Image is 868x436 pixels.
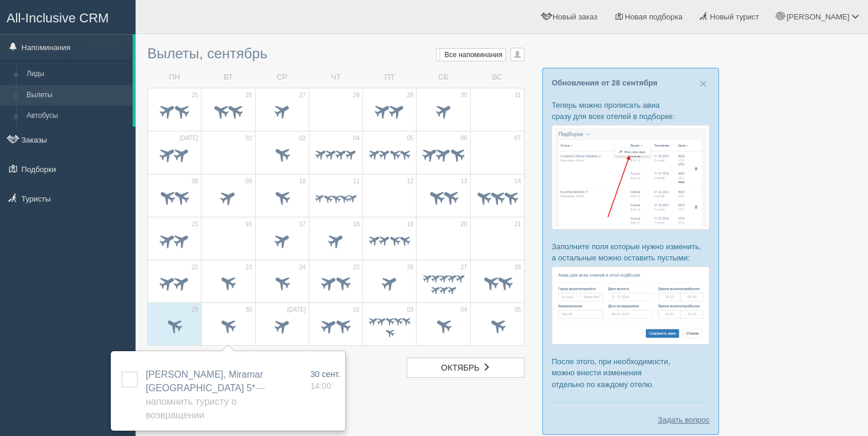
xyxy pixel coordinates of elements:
[363,67,417,88] td: ПТ
[444,51,503,59] span: Все напоминания
[461,306,467,314] span: 04
[299,263,306,272] span: 24
[192,91,198,100] span: 25
[407,177,413,186] span: 12
[146,383,265,420] span: — Напомнить туристу о возвращении
[192,177,198,186] span: 08
[245,220,252,229] span: 16
[699,77,707,90] span: ×
[245,177,252,186] span: 09
[192,263,198,272] span: 22
[553,12,598,21] span: Новый заказ
[311,381,331,391] span: 14:00
[353,134,359,143] span: 04
[299,220,306,229] span: 17
[514,220,521,229] span: 21
[407,220,413,229] span: 19
[514,263,521,272] span: 28
[407,134,413,143] span: 05
[192,220,198,229] span: 15
[407,91,413,100] span: 29
[552,356,709,389] p: После этого, при необходимости, можно внести изменения отдельно по каждому отелю.
[147,46,524,61] h3: Вылеты, сентябрь
[146,369,265,420] a: [PERSON_NAME], Miramar [GEOGRAPHIC_DATA] 5*— Напомнить туристу о возвращении
[353,220,359,229] span: 18
[625,12,682,21] span: Новая подборка
[146,369,265,420] span: [PERSON_NAME], Miramar [GEOGRAPHIC_DATA] 5*
[461,177,467,186] span: 13
[245,91,252,100] span: 26
[311,369,341,379] span: 30 сент.
[287,306,305,314] span: [DATE]
[21,85,133,106] a: Вылеты
[202,67,255,88] td: ВТ
[461,263,467,272] span: 27
[552,266,709,345] img: %D0%BF%D0%BE%D0%B4%D0%B1%D0%BE%D1%80%D0%BA%D0%B0-%D0%B0%D0%B2%D0%B8%D0%B0-2-%D1%81%D1%80%D0%BC-%D...
[299,91,306,100] span: 27
[552,78,657,87] a: Обновления от 28 сентября
[461,220,467,229] span: 20
[180,134,198,143] span: [DATE]
[514,134,521,143] span: 07
[552,241,709,263] p: Заполните поля которые нужно изменить, а остальные можно оставить пустыми:
[148,67,202,88] td: ПН
[699,77,707,90] button: Close
[407,358,524,378] a: октябрь
[514,91,521,100] span: 31
[353,177,359,186] span: 11
[353,263,359,272] span: 25
[417,67,470,88] td: СБ
[552,125,709,229] img: %D0%BF%D0%BE%D0%B4%D0%B1%D0%BE%D1%80%D0%BA%D0%B0-%D0%B0%D0%B2%D0%B8%D0%B0-1-%D1%81%D1%80%D0%BC-%D...
[21,105,133,127] a: Автобусы
[514,306,521,314] span: 05
[353,91,359,100] span: 28
[299,134,306,143] span: 03
[461,134,467,143] span: 06
[192,306,198,314] span: 29
[21,64,133,85] a: Лиды
[309,67,362,88] td: ЧТ
[255,67,309,88] td: СР
[353,306,359,314] span: 02
[514,177,521,186] span: 14
[461,91,467,100] span: 30
[245,263,252,272] span: 23
[1,1,135,33] a: All-Inclusive CRM
[6,11,109,25] span: All-Inclusive CRM
[311,368,341,392] a: 30 сент. 14:00
[552,100,709,122] p: Теперь можно прописать авиа сразу для всех отелей в подборке:
[299,177,306,186] span: 10
[470,67,524,88] td: ВС
[441,363,479,372] span: октябрь
[658,414,709,425] a: Задать вопрос
[710,12,759,21] span: Новый турист
[407,263,413,272] span: 26
[245,306,252,314] span: 30
[407,306,413,314] span: 03
[786,12,849,21] span: [PERSON_NAME]
[245,134,252,143] span: 02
